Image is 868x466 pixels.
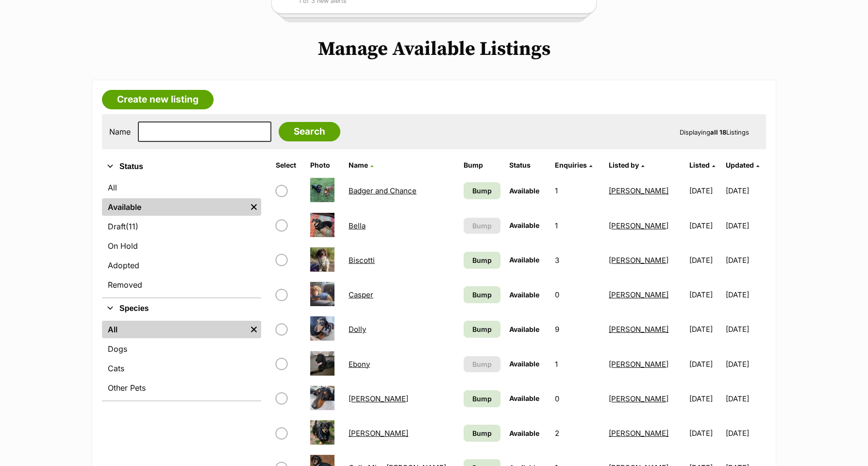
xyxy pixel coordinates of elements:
span: Bump [472,428,492,438]
td: [DATE] [726,278,765,311]
span: Bump [472,359,492,369]
span: Available [509,221,539,229]
td: 3 [551,243,604,277]
a: Name [349,161,373,169]
span: Bump [472,290,492,300]
span: Listed by [609,161,639,169]
td: [DATE] [726,243,765,277]
td: 0 [551,382,604,415]
a: Bump [464,390,501,407]
th: Status [505,157,550,173]
span: Bump [472,255,492,265]
span: Bump [472,221,492,231]
td: [DATE] [726,209,765,242]
a: Bump [464,182,501,199]
span: Listed [689,161,710,169]
a: [PERSON_NAME] [609,221,668,230]
button: Bump [464,218,501,234]
td: [DATE] [685,174,725,207]
button: Bump [464,356,501,372]
a: Listed [689,161,715,169]
span: Updated [726,161,754,169]
a: Available [102,198,247,216]
a: All [102,179,261,196]
span: Displaying Listings [680,128,749,136]
a: [PERSON_NAME] [609,325,668,334]
th: Photo [306,157,344,173]
a: [PERSON_NAME] [609,429,668,438]
a: Other Pets [102,379,261,397]
a: [PERSON_NAME] [609,186,668,195]
button: Status [102,160,261,173]
a: All [102,321,247,338]
a: [PERSON_NAME] [609,360,668,369]
a: Listed by [609,161,644,169]
a: [PERSON_NAME] [609,290,668,299]
span: Available [509,325,539,333]
div: Species [102,319,261,400]
td: [DATE] [726,174,765,207]
a: Casper [349,290,373,299]
span: Name [349,161,368,169]
th: Select [272,157,305,173]
span: Available [509,394,539,402]
a: Dogs [102,340,261,358]
td: [DATE] [685,312,725,346]
a: Bump [464,286,501,303]
span: translation missing: en.admin.listings.index.attributes.enquiries [555,161,587,169]
span: Bump [472,394,492,404]
a: Enquiries [555,161,592,169]
td: 1 [551,347,604,381]
td: 2 [551,416,604,450]
a: Ebony [349,360,370,369]
span: Available [509,256,539,264]
a: Adopted [102,257,261,274]
td: 0 [551,278,604,311]
a: [PERSON_NAME] [349,429,408,438]
td: [DATE] [685,209,725,242]
a: Bump [464,425,501,442]
td: [DATE] [685,278,725,311]
td: [DATE] [726,416,765,450]
a: Remove filter [247,198,261,216]
th: Bump [460,157,504,173]
a: Badger and Chance [349,186,417,195]
a: Bump [464,252,501,269]
td: [DATE] [726,312,765,346]
a: Removed [102,276,261,293]
strong: all 18 [710,128,726,136]
td: 1 [551,209,604,242]
td: [DATE] [685,243,725,277]
td: [DATE] [726,382,765,415]
a: Dolly [349,325,366,334]
span: Bump [472,186,492,196]
span: (11) [126,221,138,232]
input: Search [279,122,340,141]
a: Bella [349,221,366,230]
a: Create new listing [102,90,214,109]
a: Biscotti [349,256,375,265]
span: Available [509,291,539,299]
a: Cats [102,360,261,377]
td: [DATE] [685,416,725,450]
button: Species [102,302,261,315]
div: Status [102,177,261,297]
td: 9 [551,312,604,346]
span: Bump [472,324,492,334]
a: [PERSON_NAME] [609,256,668,265]
td: 1 [551,174,604,207]
td: [DATE] [685,347,725,381]
label: Name [109,127,131,136]
a: [PERSON_NAME] [349,394,408,403]
a: On Hold [102,237,261,255]
td: [DATE] [726,347,765,381]
a: [PERSON_NAME] [609,394,668,403]
a: Bump [464,321,501,338]
td: [DATE] [685,382,725,415]
span: Available [509,429,539,437]
a: Remove filter [247,321,261,338]
a: Draft [102,218,261,235]
a: Updated [726,161,759,169]
span: Available [509,187,539,195]
span: Available [509,360,539,368]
